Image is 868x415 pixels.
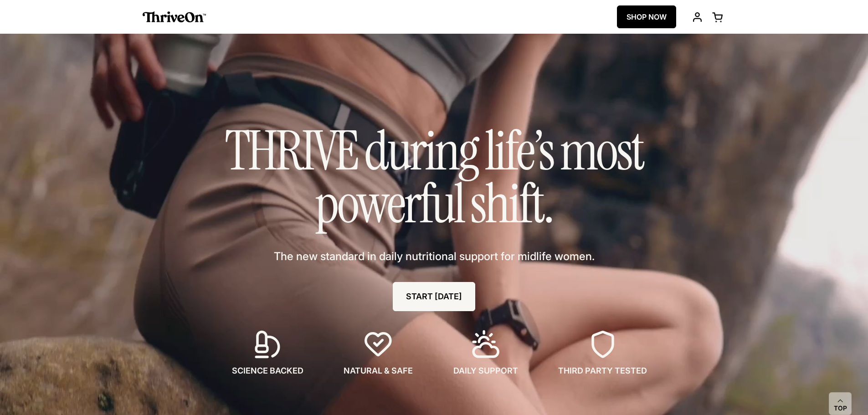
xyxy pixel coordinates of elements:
[834,405,847,413] span: Top
[274,249,595,264] span: The new standard in daily nutritional support for midlife women.
[206,124,662,231] h1: THRIVE during life’s most powerful shift.
[232,365,303,377] span: SCIENCE BACKED
[453,365,518,377] span: DAILY SUPPORT
[617,5,676,28] a: SHOP NOW
[393,282,475,311] a: START [DATE]
[558,365,647,377] span: THIRD PARTY TESTED
[344,365,413,377] span: NATURAL & SAFE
